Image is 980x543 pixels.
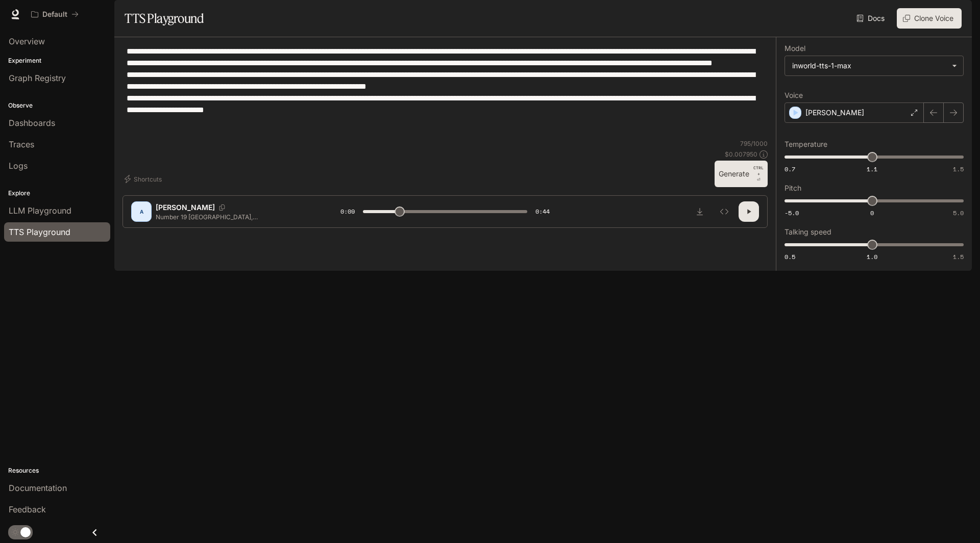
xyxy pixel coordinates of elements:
[953,209,964,217] span: 5.0
[27,4,83,24] button: All workspaces
[215,204,229,211] button: Copy Voice ID
[785,45,805,52] p: Model
[785,228,831,236] p: Talking speed
[785,165,795,173] span: 0.7
[867,165,877,173] span: 1.1
[805,108,864,118] p: [PERSON_NAME]
[785,56,963,75] div: inworld-tts-1-max
[156,213,316,221] p: Number 19 [GEOGRAPHIC_DATA], [GEOGRAPHIC_DATA], [GEOGRAPHIC_DATA] Back in the 1980s, [GEOGRAPHIC_...
[785,252,795,261] span: 0.5
[870,209,874,217] span: 0
[785,92,803,99] p: Voice
[125,8,204,29] h1: TTS Playground
[785,209,799,217] span: -5.0
[753,165,764,183] p: ⏎
[715,161,768,187] button: GenerateCTRL +⏎
[156,202,215,213] p: [PERSON_NAME]
[133,203,150,220] div: A
[953,165,964,173] span: 1.5
[867,252,877,261] span: 1.0
[340,206,355,217] span: 0:09
[122,171,166,187] button: Shortcuts
[690,201,710,222] button: Download audio
[535,206,550,217] span: 0:44
[42,10,67,19] p: Default
[792,61,947,71] div: inworld-tts-1-max
[753,165,764,177] p: CTRL +
[897,8,962,29] button: Clone Voice
[785,185,801,192] p: Pitch
[714,201,734,222] button: Inspect
[854,8,889,29] a: Docs
[785,141,827,148] p: Temperature
[953,252,964,261] span: 1.5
